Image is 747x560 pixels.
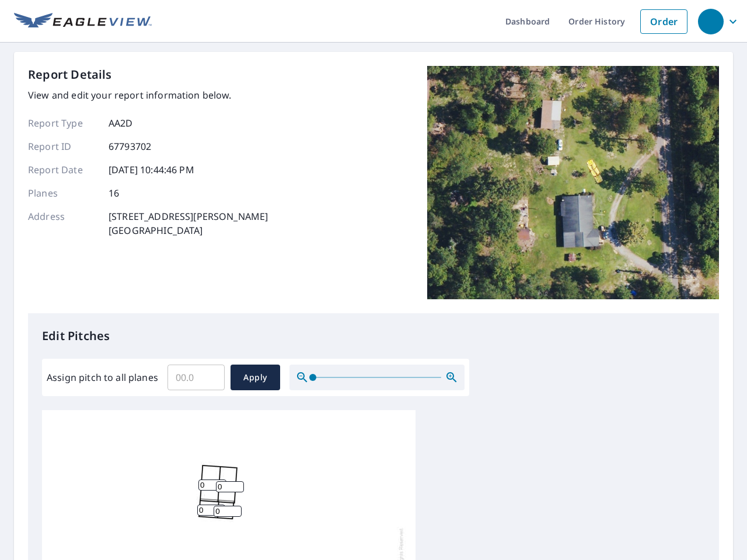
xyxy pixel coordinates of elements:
[427,66,719,299] img: Top image
[42,327,705,345] p: Edit Pitches
[109,139,151,153] p: 67793702
[109,186,119,200] p: 16
[167,361,225,394] input: 00.0
[28,186,98,200] p: Planes
[28,139,98,153] p: Report ID
[47,370,158,384] label: Assign pitch to all planes
[28,116,98,130] p: Report Type
[231,365,280,390] button: Apply
[109,163,194,177] p: [DATE] 10:44:46 PM
[109,209,268,237] p: [STREET_ADDRESS][PERSON_NAME] [GEOGRAPHIC_DATA]
[640,9,687,34] a: Order
[28,66,112,83] p: Report Details
[240,370,271,385] span: Apply
[28,209,98,237] p: Address
[28,88,268,102] p: View and edit your report information below.
[28,163,98,177] p: Report Date
[14,13,152,30] img: EV Logo
[109,116,133,130] p: AA2D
